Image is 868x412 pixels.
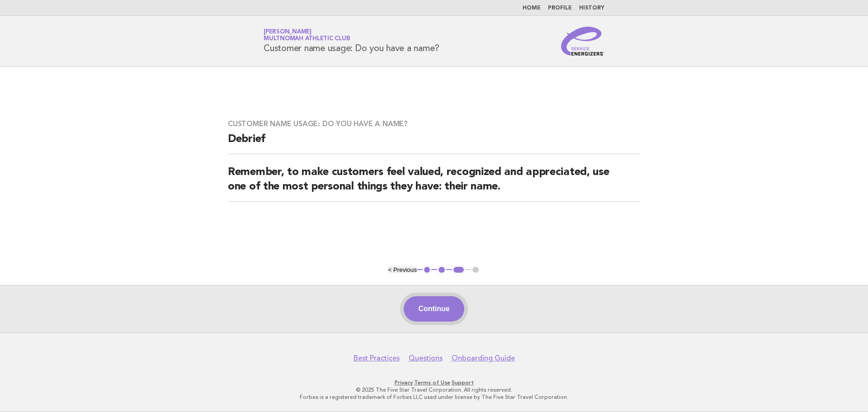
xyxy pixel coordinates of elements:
button: 1 [423,265,432,275]
img: Service Energizers [561,27,604,56]
a: Support [452,379,474,386]
p: · · [157,379,711,386]
a: Onboarding Guide [452,354,515,363]
a: Profile [548,5,572,11]
p: © 2025 The Five Star Travel Corporation. All rights reserved. [157,386,711,393]
a: Best Practices [354,354,400,363]
a: [PERSON_NAME]Multnomah Athletic Club [264,29,350,42]
button: < Previous [388,266,416,273]
h3: Customer name usage: Do you have a name? [228,119,640,128]
span: Multnomah Athletic Club [264,36,350,42]
button: 3 [452,265,465,275]
h2: Remember, to make customers feel valued, recognized and appreciated, use one of the most personal... [228,165,640,202]
a: Terms of Use [414,379,450,386]
button: 2 [437,265,446,275]
h2: Debrief [228,132,640,154]
a: Privacy [395,379,413,386]
a: Questions [409,354,443,363]
p: Forbes is a registered trademark of Forbes LLC used under license by The Five Star Travel Corpora... [157,393,711,401]
button: Continue [404,296,464,322]
h1: Customer name usage: Do you have a name? [264,29,439,53]
a: Home [523,5,541,11]
a: History [579,5,604,11]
